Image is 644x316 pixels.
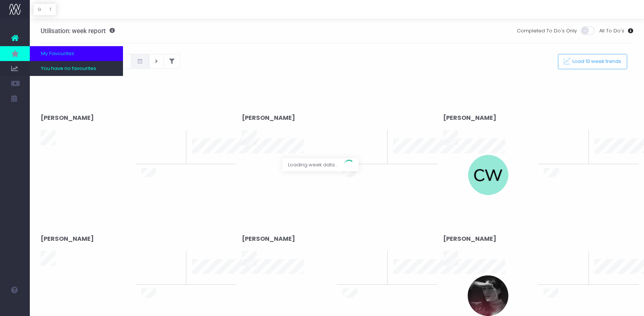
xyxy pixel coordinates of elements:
span: Loading week data... [282,158,344,172]
div: Vertical button group [34,4,56,15]
span: My Favourites [41,50,74,57]
button: T [45,4,56,15]
button: G [34,4,45,15]
img: images/default_profile_image.png [9,301,20,312]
